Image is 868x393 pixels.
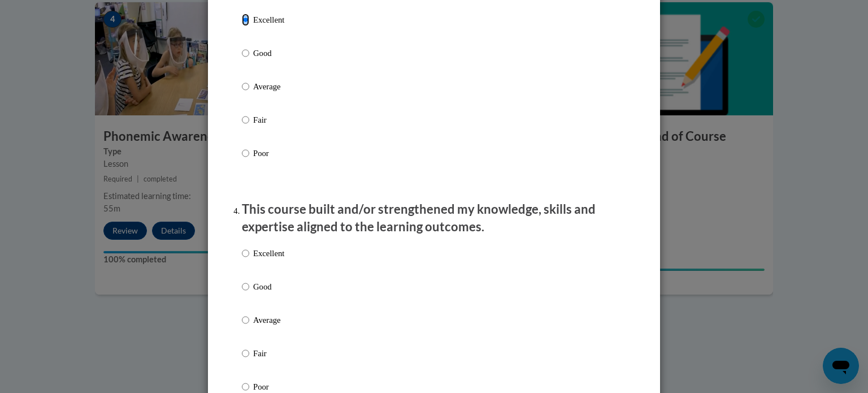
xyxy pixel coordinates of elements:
[242,114,249,126] input: Fair
[253,80,284,93] p: Average
[253,114,284,126] p: Fair
[253,14,284,26] p: Excellent
[242,47,249,59] input: Good
[253,247,284,260] p: Excellent
[253,47,284,59] p: Good
[242,314,249,326] input: Average
[253,280,284,293] p: Good
[253,347,284,360] p: Fair
[242,14,249,26] input: Excellent
[242,381,249,393] input: Poor
[253,147,284,159] p: Poor
[242,247,249,260] input: Excellent
[242,347,249,360] input: Fair
[242,80,249,93] input: Average
[242,147,249,159] input: Poor
[242,201,626,236] p: This course built and/or strengthened my knowledge, skills and expertise aligned to the learning ...
[253,314,284,326] p: Average
[242,280,249,293] input: Good
[253,381,284,393] p: Poor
